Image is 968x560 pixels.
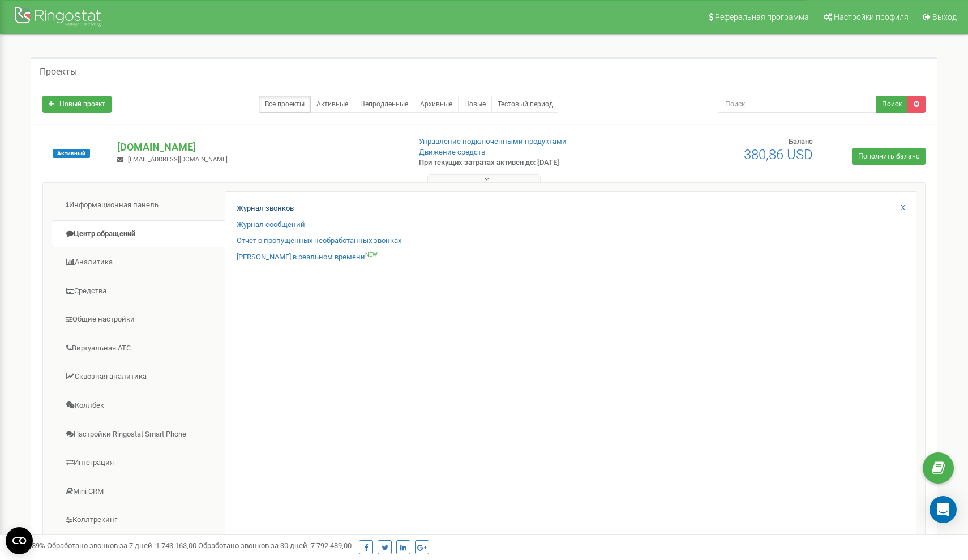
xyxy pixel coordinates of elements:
span: Активный [53,149,90,158]
a: Информационная панель [52,191,225,219]
a: X [901,203,905,213]
sup: NEW [365,251,378,258]
a: Тестовый период [491,96,559,113]
a: Коллбек [52,392,225,420]
input: Поиск [718,96,877,113]
span: Настройки профиля [834,12,909,22]
span: Обработано звонков за 30 дней : [198,541,352,550]
span: Реферальная программа [715,12,809,22]
span: Баланс [789,137,813,146]
a: Коллтрекинг [52,506,225,534]
a: Настройки Ringostat Smart Phone [52,421,225,448]
a: Виртуальная АТС [52,335,225,362]
u: 1 743 163,00 [156,541,196,550]
p: При текущих затратах активен до: [DATE] [419,157,627,168]
a: Аналитика [52,249,225,276]
a: Общие настройки [52,306,225,334]
a: [PERSON_NAME] в реальном времениNEW [237,252,378,263]
a: Mini CRM [52,478,225,506]
a: Новые [458,96,492,113]
button: Open CMP widget [6,527,33,554]
p: [DOMAIN_NAME] [117,140,400,155]
a: Активные [310,96,354,113]
a: Пополнить баланс [852,148,926,165]
a: Архивные [414,96,459,113]
a: Отчет о пропущенных необработанных звонках [237,236,401,246]
a: Журнал звонков [237,203,294,214]
a: Сквозная аналитика [52,363,225,391]
a: Движение средств [419,148,485,156]
span: [EMAIL_ADDRESS][DOMAIN_NAME] [128,156,228,163]
a: Новый проект [42,96,112,113]
a: Управление подключенными продуктами [419,137,567,146]
div: Open Intercom Messenger [930,496,957,523]
a: Центр обращений [52,220,225,248]
button: Поиск [876,96,908,113]
a: Средства [52,277,225,305]
h5: Проекты [40,67,77,77]
span: Выход [932,12,957,22]
a: Журнал сообщений [237,220,305,230]
a: Все проекты [259,96,311,113]
a: Интеграция [52,449,225,477]
u: 7 792 489,00 [311,541,352,550]
span: Обработано звонков за 7 дней : [47,541,196,550]
a: Непродленные [354,96,414,113]
span: 380,86 USD [744,147,813,163]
